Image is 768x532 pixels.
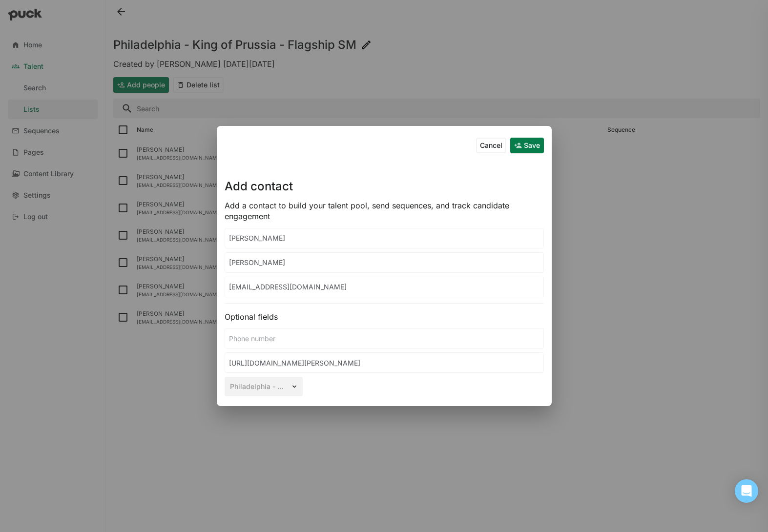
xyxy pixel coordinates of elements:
input: LinkedIn [225,353,543,372]
input: First name [225,228,543,248]
button: Save [510,138,544,153]
input: Phone number [225,328,543,348]
div: Add a contact to build your talent pool, send sequences, and track candidate engagement [225,200,544,222]
button: Cancel [476,138,506,153]
div: Open Intercom Messenger [735,479,758,503]
h1: Add contact [225,181,293,192]
div: Optional fields [225,311,544,322]
input: Email [225,277,543,297]
input: Last name [225,253,543,272]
